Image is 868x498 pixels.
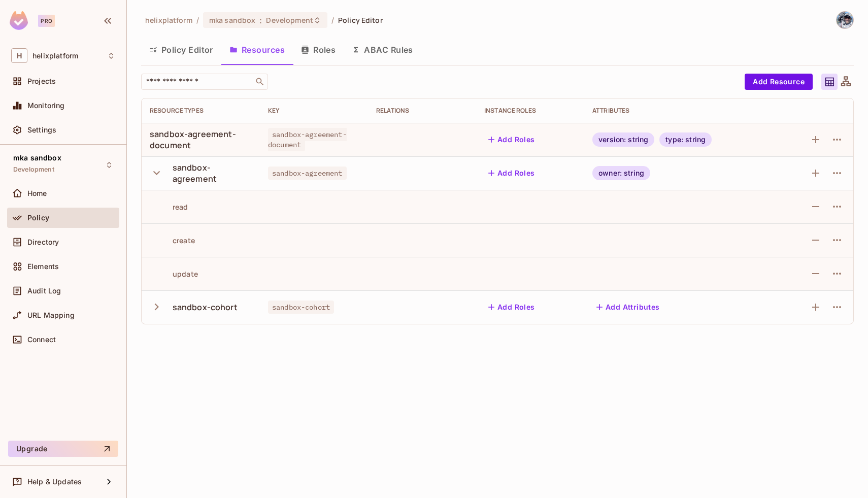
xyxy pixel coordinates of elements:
div: Pro [38,15,55,27]
span: Workspace: helixplatform [32,52,78,60]
span: Development [266,15,313,25]
span: sandbox-cohort [268,301,334,314]
div: type: string [659,132,712,147]
span: Settings [27,126,56,134]
button: Roles [293,37,344,62]
div: owner: string [592,166,650,180]
div: sandbox-agreement [173,162,252,184]
li: / [196,15,199,25]
span: Policy Editor [338,15,383,25]
span: Monitoring [27,102,65,110]
span: the active workspace [145,15,192,25]
button: Resources [221,37,293,62]
div: Instance roles [484,107,576,115]
button: ABAC Rules [344,37,421,62]
span: Help & Updates [27,478,82,486]
button: Add Attributes [592,299,664,315]
div: sandbox-cohort [173,302,238,313]
div: Attributes [592,107,769,115]
span: Elements [27,262,59,271]
li: / [331,15,334,25]
span: mka sandbox [209,15,255,25]
span: Home [27,189,47,197]
span: sandbox-agreement [268,167,347,180]
button: Add Roles [484,299,539,315]
div: create [150,236,195,245]
div: version: string [592,132,654,147]
span: Audit Log [27,287,61,295]
span: : [259,16,262,24]
span: H [11,48,27,63]
img: michael.amato@helix.com [837,12,853,28]
span: Projects [27,77,56,85]
span: URL Mapping [27,311,75,319]
button: Upgrade [8,441,118,457]
div: Relations [376,107,468,115]
div: Resource Types [150,107,252,115]
button: Add Roles [484,165,539,181]
div: Key [268,107,360,115]
span: Development [13,165,54,174]
div: update [150,269,198,279]
button: Policy Editor [141,37,221,62]
button: Add Resource [745,74,813,90]
span: sandbox-agreement-document [268,128,347,151]
div: read [150,202,188,212]
button: Add Roles [484,131,539,148]
span: mka sandbox [13,154,61,162]
span: Directory [27,238,59,246]
span: Connect [27,336,56,344]
img: SReyMgAAAABJRU5ErkJggg== [10,11,28,30]
span: Policy [27,214,49,222]
div: sandbox-agreement-document [150,128,252,151]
